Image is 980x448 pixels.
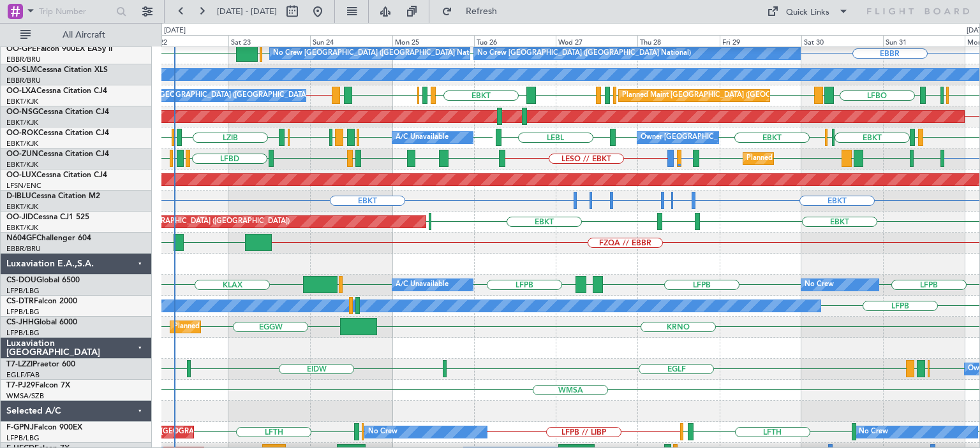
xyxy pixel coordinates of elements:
div: Wed 27 [556,35,637,47]
a: T7-PJ29Falcon 7X [6,382,70,389]
div: No Crew [805,275,834,294]
a: OO-LXACessna Citation CJ4 [6,87,107,95]
span: F-GPNJ [6,424,34,431]
div: Thu 28 [637,35,719,47]
div: Planned Maint Kortrijk-[GEOGRAPHIC_DATA] [746,149,895,168]
span: N604GF [6,235,36,242]
a: OO-ZUNCessna Citation CJ4 [6,150,109,158]
span: D-IBLU [6,192,31,200]
a: CS-DTRFalcon 2000 [6,298,77,305]
a: WMSA/SZB [6,391,44,401]
button: Refresh [436,1,512,22]
span: OO-NSG [6,108,38,116]
a: EBKT/KJK [6,139,38,148]
a: F-GPNJFalcon 900EX [6,424,82,431]
div: Sat 30 [801,35,883,47]
span: OO-GPE [6,45,36,53]
div: Planned Maint [GEOGRAPHIC_DATA] ([GEOGRAPHIC_DATA]) [174,317,375,336]
div: Fri 22 [147,35,228,47]
a: OO-ROKCessna Citation CJ4 [6,129,109,137]
div: Sun 31 [883,35,965,47]
span: OO-SLM [6,66,37,74]
a: OO-LUXCessna Citation CJ4 [6,171,107,179]
a: OO-NSGCessna Citation CJ4 [6,108,109,116]
div: A/C Unavailable [396,275,449,294]
div: Planned Maint [GEOGRAPHIC_DATA] ([GEOGRAPHIC_DATA]) [89,212,290,231]
a: N604GFChallenger 604 [6,235,91,242]
a: EBBR/BRU [6,55,41,64]
a: LFSN/ENC [6,181,41,191]
a: LFPB/LBG [6,433,40,443]
div: A/C Unavailable [GEOGRAPHIC_DATA] ([GEOGRAPHIC_DATA] National) [103,86,340,105]
div: Owner [GEOGRAPHIC_DATA]-[GEOGRAPHIC_DATA] [641,128,813,147]
a: LFPB/LBG [6,328,40,338]
div: No Crew [368,423,397,442]
a: EBBR/BRU [6,244,41,254]
span: OO-LUX [6,171,36,179]
span: OO-LXA [6,87,36,95]
div: Sat 23 [228,35,310,47]
div: No Crew [859,423,888,442]
span: OO-ZUN [6,150,38,158]
a: CS-DOUGlobal 6500 [6,277,80,284]
a: T7-LZZIPraetor 600 [6,361,75,368]
a: EBKT/KJK [6,118,38,127]
a: OO-JIDCessna CJ1 525 [6,213,89,221]
div: Fri 29 [720,35,801,47]
span: CS-DTR [6,298,34,305]
div: Mon 25 [392,35,474,47]
a: EGLF/FAB [6,370,40,380]
span: OO-JID [6,213,33,221]
span: CS-JHH [6,319,34,326]
span: All Aircraft [33,31,135,40]
a: EBKT/KJK [6,223,38,233]
a: OO-SLMCessna Citation XLS [6,66,108,74]
a: OO-GPEFalcon 900EX EASy II [6,45,112,53]
span: OO-ROK [6,129,38,137]
a: EBKT/KJK [6,160,38,170]
span: T7-PJ29 [6,382,35,389]
div: [DATE] [164,25,186,36]
a: LFPB/LBG [6,286,40,296]
span: CS-DOU [6,277,36,284]
a: EBBR/BRU [6,76,41,85]
a: LFPB/LBG [6,307,40,317]
button: Quick Links [761,1,855,22]
button: All Aircraft [14,25,138,45]
div: Tue 26 [474,35,556,47]
a: EBKT/KJK [6,97,38,106]
span: Refresh [455,7,509,16]
a: EBKT/KJK [6,202,38,212]
span: [DATE] - [DATE] [217,6,277,17]
div: No Crew [GEOGRAPHIC_DATA] ([GEOGRAPHIC_DATA] National) [273,44,487,63]
a: D-IBLUCessna Citation M2 [6,192,100,200]
div: Sun 24 [310,35,392,47]
input: Trip Number [39,2,112,21]
div: Quick Links [786,6,829,19]
div: A/C Unavailable [396,128,449,147]
div: Planned Maint [GEOGRAPHIC_DATA] ([GEOGRAPHIC_DATA] National) [622,86,853,105]
span: T7-LZZI [6,361,33,368]
a: CS-JHHGlobal 6000 [6,319,77,326]
div: No Crew [GEOGRAPHIC_DATA] ([GEOGRAPHIC_DATA] National) [477,44,691,63]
